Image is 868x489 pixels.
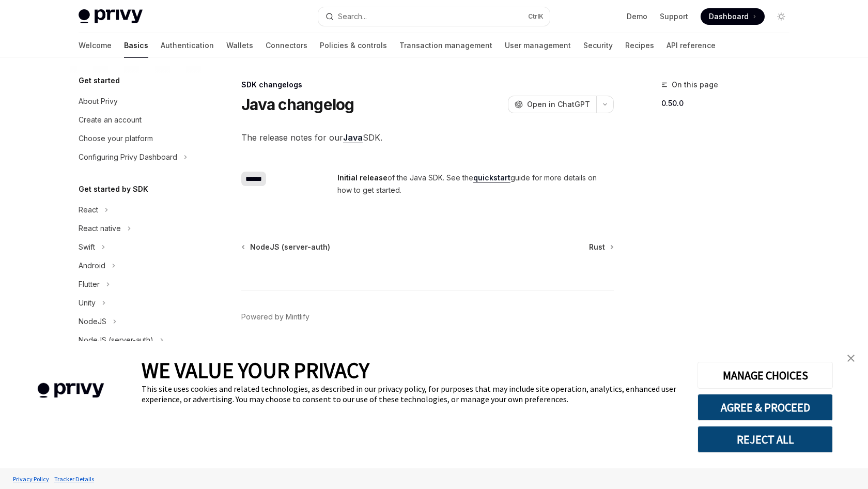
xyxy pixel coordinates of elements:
button: Toggle NodeJS section [70,312,203,331]
div: Swift [79,241,95,253]
div: React native [79,222,121,235]
span: Dashboard [709,11,749,22]
a: User management [505,33,571,58]
span: On this page [672,79,718,91]
button: REJECT ALL [698,426,833,453]
h5: Get started [79,74,120,87]
span: Rust [589,242,605,252]
button: Toggle Swift section [70,238,203,256]
a: Authentication [161,33,214,58]
div: React [79,204,98,216]
a: close banner [841,348,861,369]
a: Basics [124,33,148,58]
div: This site uses cookies and related technologies, as described in our privacy policy, for purposes... [142,384,682,404]
div: Unity [79,297,96,309]
button: Toggle Android section [70,256,203,275]
a: About Privy [70,92,203,111]
a: Recipes [625,33,654,58]
a: Dashboard [701,8,765,25]
button: AGREE & PROCEED [698,394,833,421]
a: Wallets [226,33,253,58]
a: Java [343,132,363,143]
a: Powered by Mintlify [241,312,309,322]
img: light logo [79,9,143,24]
a: Transaction management [399,33,492,58]
button: Toggle React native section [70,219,203,238]
div: Android [79,259,105,272]
div: NodeJS [79,315,106,328]
div: Create an account [79,114,142,126]
a: Connectors [266,33,307,58]
span: Ctrl K [528,12,544,21]
button: Toggle Flutter section [70,275,203,294]
a: Demo [627,11,647,22]
div: Search... [338,10,367,23]
img: company logo [16,368,126,413]
a: Security [583,33,613,58]
span: WE VALUE YOUR PRIVACY [142,357,369,384]
button: Toggle dark mode [773,8,789,25]
button: Toggle Configuring Privy Dashboard section [70,148,203,166]
a: API reference [667,33,716,58]
a: Support [660,11,688,22]
img: close banner [847,355,855,362]
a: 0.50.0 [661,95,798,112]
button: Toggle NodeJS (server-auth) section [70,331,203,349]
button: MANAGE CHOICES [698,362,833,389]
a: Welcome [79,33,112,58]
button: Toggle React section [70,201,203,219]
a: Policies & controls [320,33,387,58]
a: Create an account [70,111,203,129]
div: NodeJS (server-auth) [79,334,153,346]
div: Flutter [79,278,100,291]
a: quickstart [473,173,510,182]
button: Open in ChatGPT [508,96,596,113]
h1: Java changelog [241,95,354,114]
span: NodeJS (server-auth) [250,242,330,252]
div: Configuring Privy Dashboard [79,151,177,163]
div: Choose your platform [79,132,153,145]
div: SDK changelogs [241,80,614,90]
h5: Get started by SDK [79,183,148,195]
div: About Privy [79,95,118,108]
span: The release notes for our SDK. [241,130,614,145]
span: of the Java SDK. See the guide for more details on how to get started. [337,172,613,196]
a: Rust [589,242,613,252]
a: Privacy Policy [10,470,52,488]
span: Open in ChatGPT [527,99,590,110]
button: Toggle Unity section [70,294,203,312]
a: Choose your platform [70,129,203,148]
a: Tracker Details [52,470,97,488]
a: NodeJS (server-auth) [242,242,330,252]
strong: Initial release [337,173,388,182]
button: Open search [318,7,550,26]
